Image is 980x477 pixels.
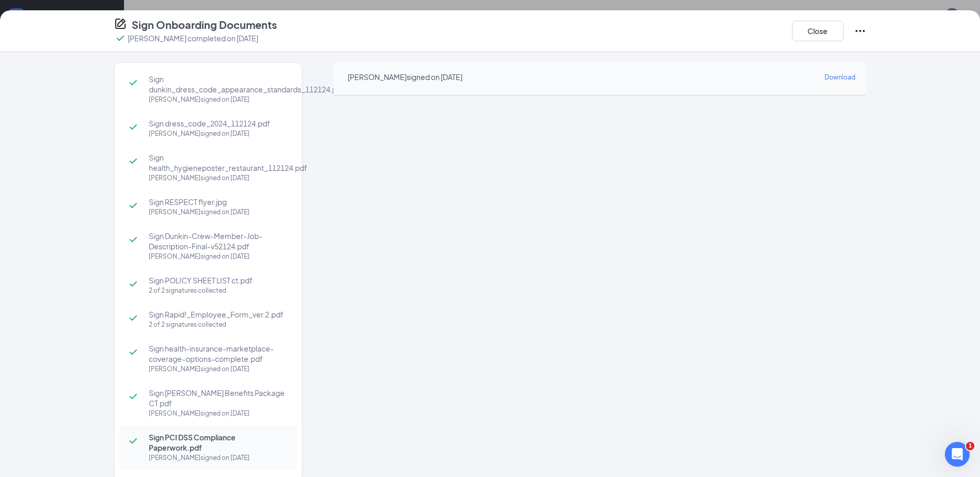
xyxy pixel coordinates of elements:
svg: Checkmark [127,76,139,89]
div: [PERSON_NAME] signed on [DATE] [149,129,287,139]
span: Sign dress_code_2024_112124.pdf [149,118,287,129]
span: Sign Dunkin-Crew-Member-Job-Description-Final-v52124.pdf [149,231,287,251]
div: 2 of 2 signatures collected [149,320,287,330]
div: [PERSON_NAME] signed on [DATE] [149,251,287,262]
span: Sign [PERSON_NAME] Benefits Package CT.pdf [149,388,287,408]
div: [PERSON_NAME] signed on [DATE] [149,408,287,419]
iframe: Sign PCI DSS Compliance Paperwork.pdf [333,96,866,462]
a: Download [825,71,855,83]
span: Sign Rapid!_Employee_Form_ver.2.pdf [149,309,287,320]
svg: Ellipses [854,25,866,37]
svg: Checkmark [127,278,139,290]
div: [PERSON_NAME] signed on [DATE] [149,453,287,463]
svg: Checkmark [114,32,127,44]
svg: Checkmark [127,346,139,358]
div: [PERSON_NAME] signed on [DATE] [149,364,287,374]
svg: Checkmark [127,233,139,246]
span: Sign health_hygieneposter_restaurant_112124.pdf [149,152,307,173]
div: [PERSON_NAME] signed on [DATE] [149,94,309,105]
svg: CompanyDocumentIcon [114,18,127,30]
div: [PERSON_NAME] signed on [DATE] [149,207,287,217]
span: Download [825,73,855,81]
svg: Checkmark [127,390,139,403]
div: [PERSON_NAME] signed on [DATE] [348,72,462,82]
span: Sign POLICY SHEET LIST ct.pdf [149,275,287,285]
svg: Checkmark [127,155,139,167]
iframe: Intercom live chat [945,442,970,467]
div: 2 of 2 signatures collected [149,285,287,296]
span: Sign RESPECT flyer.jpg [149,197,287,207]
svg: Checkmark [127,312,139,324]
span: Sign health-insurance-marketplace-coverage-options-complete.pdf [149,343,287,364]
div: [PERSON_NAME] signed on [DATE] [149,173,307,183]
h4: Sign Onboarding Documents [132,18,277,32]
svg: Checkmark [127,435,139,447]
span: 1 [966,442,974,450]
button: Close [792,21,844,41]
svg: Checkmark [127,199,139,212]
svg: Checkmark [127,121,139,133]
span: Sign PCI DSS Compliance Paperwork.pdf [149,432,287,453]
span: Sign dunkin_dress_code_appearance_standards_112124.pdf [149,74,309,94]
p: [PERSON_NAME] completed on [DATE] [128,33,258,43]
